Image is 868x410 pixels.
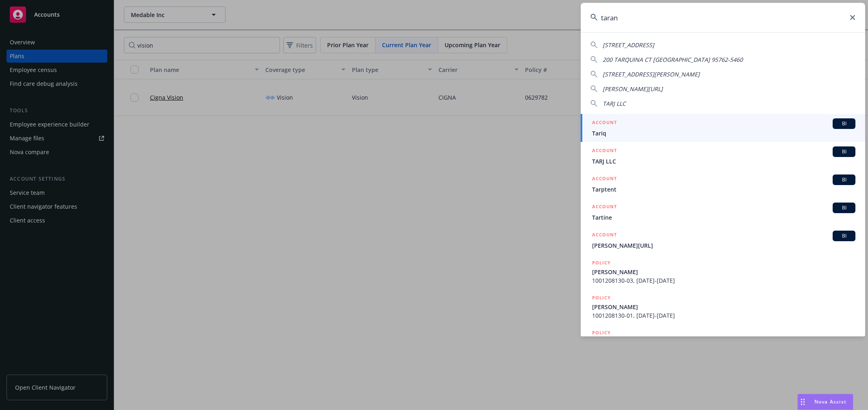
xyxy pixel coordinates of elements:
[592,303,855,311] span: [PERSON_NAME]
[581,289,865,324] a: POLICY[PERSON_NAME]1001208130-01, [DATE]-[DATE]
[836,204,852,212] span: BI
[814,398,846,405] span: Nova Assist
[581,198,865,226] a: ACCOUNTBITartine
[592,268,855,276] span: [PERSON_NAME]
[592,213,855,222] span: Tartine
[592,294,611,302] h5: POLICY
[836,176,852,183] span: BI
[592,259,611,267] h5: POLICY
[592,146,617,156] h5: ACCOUNT
[581,254,865,289] a: POLICY[PERSON_NAME]1001208130-03, [DATE]-[DATE]
[592,118,617,128] h5: ACCOUNT
[603,41,654,49] span: [STREET_ADDRESS]
[603,85,663,93] span: [PERSON_NAME][URL]
[581,142,865,170] a: ACCOUNTBITARJ LLC
[592,129,855,137] span: Tariq
[592,276,855,285] span: 1001208130-03, [DATE]-[DATE]
[592,185,855,194] span: Tarptent
[603,100,626,107] span: TARJ LLC
[592,174,617,184] h5: ACCOUNT
[836,120,852,127] span: BI
[798,394,808,410] div: Drag to move
[581,226,865,254] a: ACCOUNTBI[PERSON_NAME][URL]
[581,170,865,198] a: ACCOUNTBITarptent
[581,114,865,142] a: ACCOUNTBITariq
[592,311,855,320] span: 1001208130-01, [DATE]-[DATE]
[603,70,700,78] span: [STREET_ADDRESS][PERSON_NAME]
[836,148,852,155] span: BI
[592,329,611,337] h5: POLICY
[603,56,743,63] span: 200 TARQUINA CT [GEOGRAPHIC_DATA] 95762-5460
[592,231,617,240] h5: ACCOUNT
[581,324,865,359] a: POLICY
[836,232,852,240] span: BI
[797,394,853,410] button: Nova Assist
[592,241,855,250] span: [PERSON_NAME][URL]
[581,3,865,32] input: Search...
[592,157,855,166] span: TARJ LLC
[592,203,617,212] h5: ACCOUNT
